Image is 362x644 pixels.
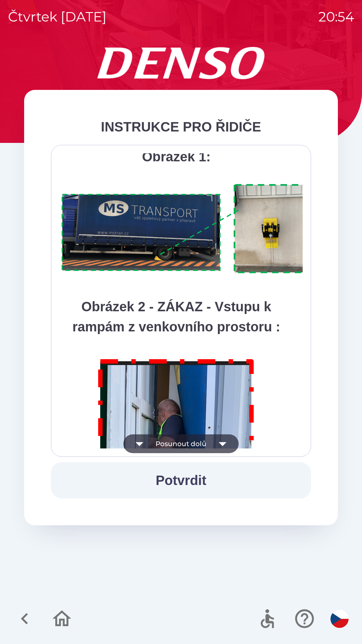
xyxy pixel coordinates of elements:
[51,117,311,137] div: INSTRUKCE PRO ŘIDIČE
[8,7,107,27] p: čtvrtek [DATE]
[142,149,211,164] strong: Obrázek 1:
[90,350,262,597] img: M8MNayrTL6gAAAABJRU5ErkJggg==
[330,610,349,628] img: cs flag
[59,180,319,278] img: A1ym8hFSA0ukAAAAAElFTkSuQmCC
[318,7,354,27] p: 20:54
[51,462,311,498] button: Potvrdit
[24,47,338,79] img: Logo
[123,434,239,453] button: Posunout dolů
[72,299,280,334] strong: Obrázek 2 - ZÁKAZ - Vstupu k rampám z venkovního prostoru :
